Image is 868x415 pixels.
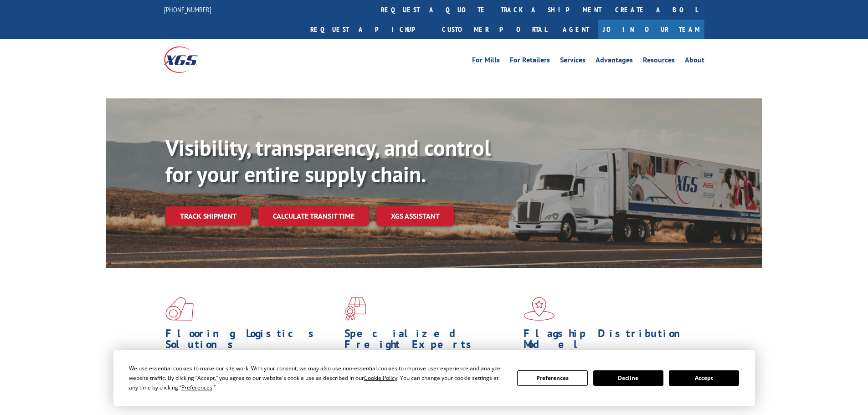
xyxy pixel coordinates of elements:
[364,374,397,382] span: Cookie Policy
[598,20,704,39] a: Join Our Team
[165,297,194,321] img: xgs-icon-total-supply-chain-intelligence-red
[524,297,555,321] img: xgs-icon-flagship-distribution-model-red
[596,56,633,67] a: Advantages
[510,56,550,67] a: For Retailers
[165,133,491,188] b: Visibility, transparency, and control for your entire supply chain.
[560,56,586,67] a: Services
[643,56,675,67] a: Resources
[517,370,587,386] button: Preferences
[129,364,506,392] div: We use essential cookies to make our site work. With your consent, we may also use non-essential ...
[164,5,211,14] a: [PHONE_NUMBER]
[165,328,338,354] h1: Flooring Logistics Solutions
[303,20,435,39] a: Request a pickup
[524,328,696,354] h1: Flagship Distribution Model
[181,384,212,391] span: Preferences
[165,206,251,225] a: Track shipment
[554,20,598,39] a: Agent
[472,56,500,67] a: For Mills
[685,56,704,67] a: About
[344,297,366,321] img: xgs-icon-focused-on-flooring-red
[113,350,755,406] div: Cookie Consent Prompt
[435,20,554,39] a: Customer Portal
[593,370,663,386] button: Decline
[376,206,454,226] a: XGS ASSISTANT
[258,206,369,226] a: Calculate transit time
[344,328,517,354] h1: Specialized Freight Experts
[669,370,739,386] button: Accept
